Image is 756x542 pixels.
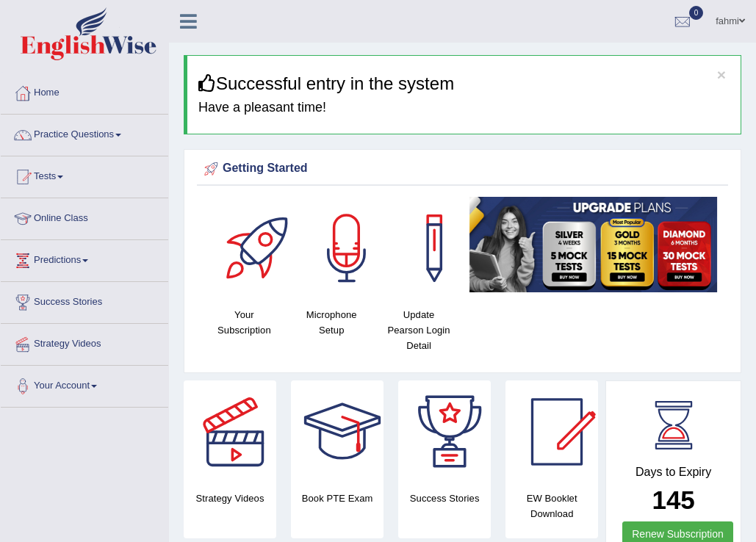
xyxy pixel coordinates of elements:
h4: Days to Expiry [622,466,724,479]
span: 0 [689,6,704,20]
a: Practice Questions [1,115,168,151]
h4: Book PTE Exam [291,491,384,506]
b: 145 [652,485,694,514]
h4: Microphone Setup [295,307,368,338]
h4: Your Subscription [208,307,281,338]
a: Success Stories [1,282,168,319]
a: Online Class [1,198,168,235]
a: Strategy Videos [1,324,168,361]
h4: Success Stories [398,491,491,506]
a: Tests [1,156,168,193]
button: × [717,67,726,82]
h4: Strategy Videos [184,491,276,506]
a: Predictions [1,240,168,277]
h4: EW Booklet Download [505,491,598,521]
h3: Successful entry in the system [198,74,730,93]
img: small5.jpg [469,197,717,292]
a: Your Account [1,366,168,402]
div: Getting Started [201,158,724,180]
h4: Update Pearson Login Detail [383,307,456,353]
a: Home [1,73,168,109]
h4: Have a pleasant time! [198,101,730,115]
